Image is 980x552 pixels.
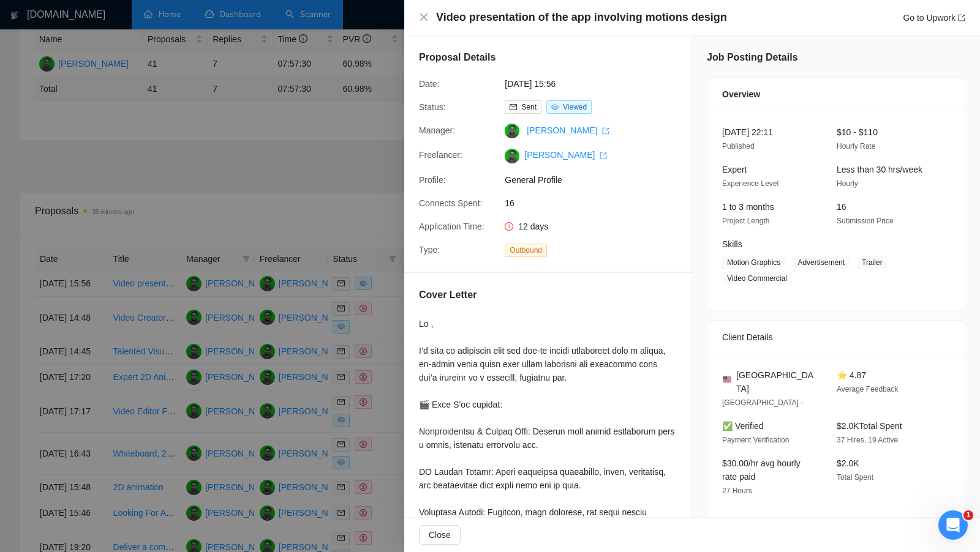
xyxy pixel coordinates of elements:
[837,436,898,444] span: 37 Hires, 19 Active
[723,375,731,384] img: 🇺🇸
[419,12,429,23] button: Close
[524,150,607,160] a: [PERSON_NAME] export
[837,421,902,431] span: $2.0K Total Spent
[837,142,875,151] span: Hourly Rate
[419,102,446,112] span: Status:
[419,198,483,208] span: Connects Spent:
[722,165,747,174] span: Expert
[707,50,797,65] h5: Job Posting Details
[722,179,778,188] span: Experience Level
[436,10,727,25] h4: Video presentation of the app involving motions design
[518,222,548,231] span: 12 days
[429,528,451,542] span: Close
[722,88,760,101] span: Overview
[722,202,774,212] span: 1 to 3 months
[938,510,968,540] iframe: Intercom live chat
[419,125,455,135] span: Manager:
[837,217,894,225] span: Submission Price
[722,142,755,151] span: Published
[837,165,922,174] span: Less than 30 hrs/week
[857,256,888,269] span: Trailer
[722,239,742,249] span: Skills
[722,127,773,137] span: [DATE] 22:11
[505,149,519,163] img: c1T3nZxrUd1RkhS4DLUca4rnqwClX7qOa_r4YbNVYlNJ3iNw0-Sefa7yicZVM3w7-m
[837,202,846,212] span: 16
[505,173,688,187] span: General Profile
[722,487,752,495] span: 27 Hours
[837,458,859,468] span: $2.0K
[419,12,429,22] span: close
[722,398,803,407] span: [GEOGRAPHIC_DATA] -
[419,288,477,302] h5: Cover Letter
[419,222,484,231] span: Application Time:
[958,14,965,21] span: export
[505,196,688,210] span: 16
[722,272,792,285] span: Video Commercial
[837,127,878,137] span: $10 - $110
[837,473,873,482] span: Total Spent
[419,175,446,185] span: Profile:
[563,103,587,111] span: Viewed
[793,256,850,269] span: Advertisement
[903,13,965,23] a: Go to Upworkexport
[505,222,513,231] span: clock-circle
[722,217,769,225] span: Project Length
[963,510,973,520] span: 1
[551,103,559,111] span: eye
[722,321,950,354] div: Client Details
[505,244,547,257] span: Outbound
[419,150,462,160] span: Freelancer:
[837,385,899,393] span: Average Feedback
[722,421,764,431] span: ✅ Verified
[600,152,607,159] span: export
[722,458,801,482] span: $30.00/hr avg hourly rate paid
[510,103,517,111] span: mail
[722,256,785,269] span: Motion Graphics
[722,436,789,444] span: Payment Verification
[736,368,817,395] span: [GEOGRAPHIC_DATA]
[419,50,496,65] h5: Proposal Details
[419,245,440,255] span: Type:
[837,179,858,188] span: Hourly
[419,525,461,545] button: Close
[419,79,439,89] span: Date:
[527,125,609,135] a: [PERSON_NAME] export
[602,127,609,135] span: export
[505,77,688,91] span: [DATE] 15:56
[521,103,537,111] span: Sent
[837,370,866,380] span: ⭐ 4.87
